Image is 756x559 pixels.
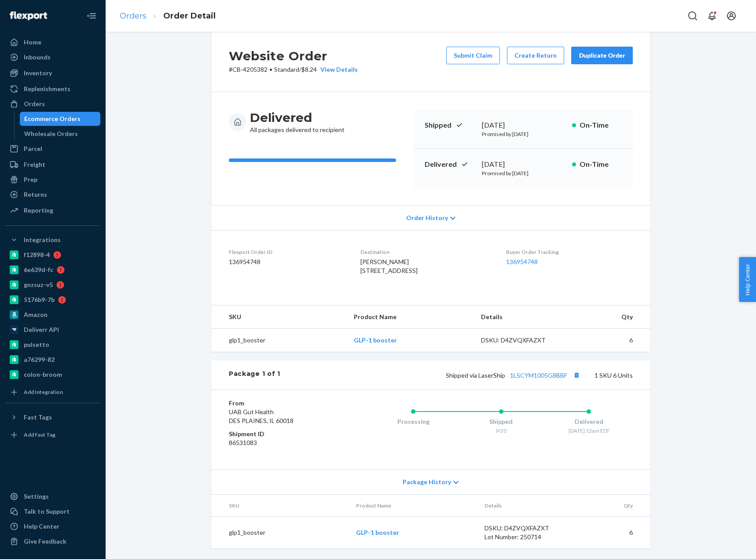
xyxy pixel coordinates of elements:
th: SKU [211,305,347,329]
th: Product Name [347,305,473,329]
div: Duplicate Order [579,51,625,60]
a: Reporting [5,203,100,217]
button: Integrations [5,233,100,247]
div: Freight [24,160,45,169]
a: Orders [120,11,147,21]
div: a76299-82 [24,355,55,364]
div: DSKU: D4ZVQXFAZXT [481,336,564,345]
div: Settings [24,492,49,501]
a: 6e639d-fc [5,263,100,277]
ol: breadcrumbs [113,3,223,29]
td: 6 [574,517,650,549]
a: Inventory [5,66,100,80]
h3: Delivered [250,110,345,125]
div: Returns [24,190,47,199]
td: glp1_booster [211,329,347,352]
dt: Flexport Order ID [229,248,346,256]
div: Reporting [24,206,53,215]
div: Integrations [24,235,61,244]
div: Processing [369,417,457,426]
span: Package History [403,478,451,486]
p: Promised by [DATE] [482,130,565,138]
a: Wholesale Orders [20,127,101,141]
a: f12898-4 [5,248,100,262]
button: Create Return [507,47,564,64]
button: Open notifications [703,7,721,25]
div: Inventory [24,69,52,77]
div: Amazon [24,310,48,319]
div: Talk to Support [24,507,70,516]
div: 5176b9-7b [24,295,55,304]
dt: Destination [360,248,492,256]
a: Talk to Support [5,504,100,519]
a: Replenishments [5,82,100,96]
div: Inbounds [24,53,51,62]
div: [DATE] [482,120,565,130]
dt: Buyer Order Tracking [506,248,633,256]
a: Deliverr API [5,323,100,337]
th: Product Name [349,495,477,517]
button: Fast Tags [5,410,100,424]
a: Settings [5,489,100,504]
div: Fast Tags [24,413,52,422]
button: Open Search Box [684,7,701,25]
p: Shipped [425,120,475,130]
div: Prep [24,175,37,184]
div: All packages delivered to recipient [250,110,345,134]
span: Standard [274,66,299,73]
p: On-Time [580,120,622,130]
div: Package 1 of 1 [229,369,280,381]
p: Promised by [DATE] [482,169,565,177]
button: Copy tracking number [571,369,582,381]
div: Ecommerce Orders [24,114,81,123]
div: Deliverr API [24,325,59,334]
div: Delivered [545,417,633,426]
span: Shipped via LaserShip [446,371,582,379]
a: Amazon [5,308,100,322]
div: DSKU: D4ZVQXFAZXT [484,524,567,533]
th: Details [477,495,574,517]
a: Parcel [5,142,100,156]
th: Qty [574,495,650,517]
dt: From [229,399,334,408]
div: 9/20 [457,427,545,434]
div: Lot Number: 250714 [484,533,567,541]
span: • [269,66,272,73]
a: gnzsuz-v5 [5,278,100,292]
a: 5176b9-7b [5,293,100,307]
h2: Website Order [229,47,358,65]
span: Order History [406,213,448,222]
th: SKU [211,495,349,517]
button: Submit Claim [446,47,500,64]
td: 6 [570,329,650,352]
a: pulsetto [5,338,100,352]
a: Orders [5,97,100,111]
div: Replenishments [24,85,70,93]
div: f12898-4 [24,250,50,259]
dd: 86531083 [229,438,334,447]
p: On-Time [580,159,622,169]
a: Add Fast Tag [5,428,100,442]
button: Give Feedback [5,534,100,548]
button: View Details [317,65,358,74]
div: colon-broom [24,370,62,379]
a: Add Integration [5,385,100,399]
div: pulsetto [24,340,49,349]
dd: 136954748 [229,257,346,266]
div: 1 SKU 6 Units [280,369,633,381]
th: Details [474,305,571,329]
a: Freight [5,158,100,172]
img: Flexport logo [10,11,47,20]
button: Duplicate Order [571,47,633,64]
span: [PERSON_NAME] [STREET_ADDRESS] [360,258,418,274]
a: a76299-82 [5,353,100,367]
a: Help Center [5,519,100,533]
div: Orders [24,99,45,108]
div: 6e639d-fc [24,265,53,274]
button: Help Center [739,257,756,302]
div: Give Feedback [24,537,66,546]
div: Add Fast Tag [24,431,55,438]
a: Inbounds [5,50,100,64]
a: GLP-1 booster [356,529,399,536]
button: Open account menu [723,7,740,25]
